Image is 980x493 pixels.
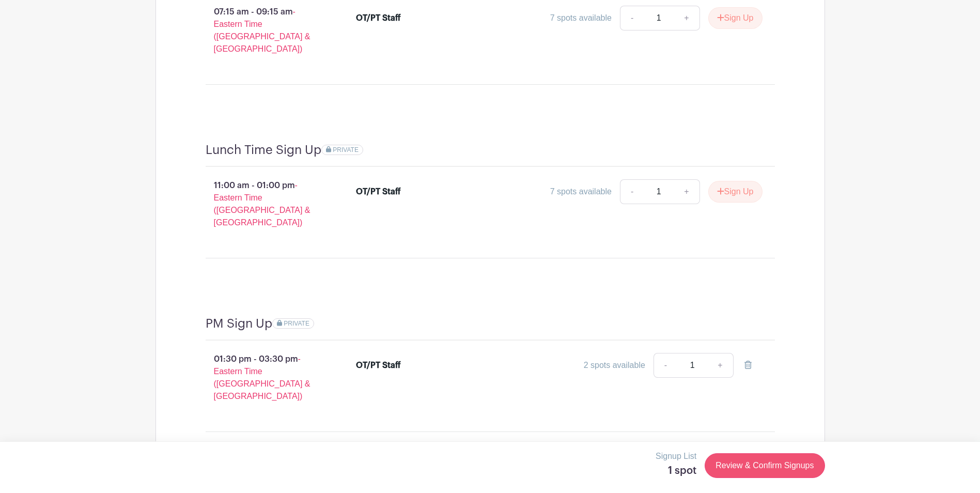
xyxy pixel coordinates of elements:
[708,7,763,29] button: Sign Up
[707,353,733,378] a: +
[356,12,401,24] div: OT/PT Staff
[550,12,612,24] div: 7 spots available
[206,316,272,331] h4: PM Sign Up
[189,175,340,233] p: 11:00 am - 01:00 pm
[214,355,310,400] span: - Eastern Time ([GEOGRAPHIC_DATA] & [GEOGRAPHIC_DATA])
[550,186,612,198] div: 7 spots available
[214,181,310,227] span: - Eastern Time ([GEOGRAPHIC_DATA] & [GEOGRAPHIC_DATA])
[356,186,401,198] div: OT/PT Staff
[705,453,825,478] a: Review & Confirm Signups
[656,450,696,463] p: Signup List
[189,349,340,407] p: 01:30 pm - 03:30 pm
[356,359,401,372] div: OT/PT Staff
[656,465,696,477] h5: 1 spot
[620,179,644,204] a: -
[189,2,340,59] p: 07:15 am - 09:15 am
[674,179,699,204] a: +
[214,7,310,53] span: - Eastern Time ([GEOGRAPHIC_DATA] & [GEOGRAPHIC_DATA])
[708,181,763,203] button: Sign Up
[584,359,645,372] div: 2 spots available
[620,6,644,30] a: -
[284,320,309,327] span: PRIVATE
[654,353,677,378] a: -
[206,143,321,158] h4: Lunch Time Sign Up
[333,146,359,153] span: PRIVATE
[674,6,699,30] a: +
